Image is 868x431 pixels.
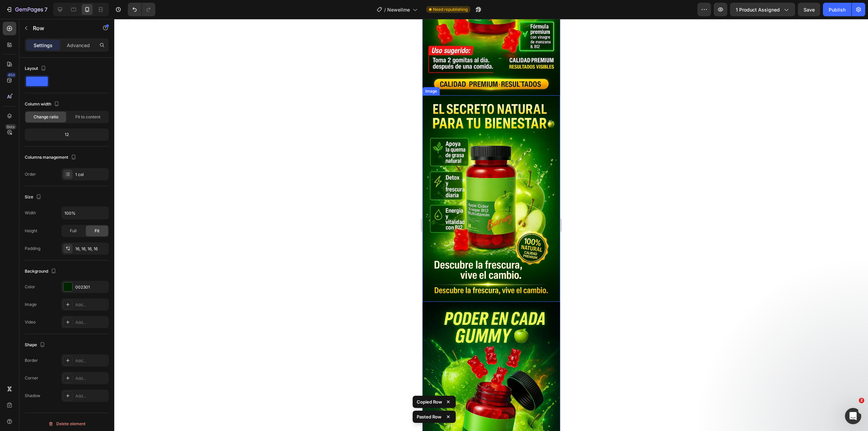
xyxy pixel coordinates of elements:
[730,3,795,16] button: 1 product assigned
[44,5,47,14] p: 7
[25,375,38,381] div: Corner
[433,6,468,13] span: Need republishing
[75,358,107,364] div: Add...
[25,319,36,325] div: Video
[25,284,35,290] div: Color
[75,375,107,381] div: Add...
[804,7,815,13] span: Save
[25,100,61,109] div: Column width
[387,6,410,13] span: Newellme
[62,207,108,219] input: Auto
[34,42,53,49] p: Settings
[75,114,100,120] span: Fit to content
[75,302,107,308] div: Add...
[417,413,441,420] p: Pasted Row
[25,340,46,350] div: Shape
[75,284,107,290] div: 002301
[25,171,36,177] div: Order
[75,172,107,178] div: 1 col
[25,357,38,364] div: Border
[25,210,36,216] div: Width
[25,301,37,308] div: Image
[25,228,37,234] div: Height
[6,72,16,78] div: 450
[3,3,51,16] button: 7
[70,228,77,234] span: Full
[25,193,43,202] div: Size
[859,398,864,403] span: 2
[75,246,107,252] div: 16, 16, 16, 16
[384,6,386,13] span: /
[823,3,851,16] button: Publish
[25,393,40,399] div: Shadow
[26,130,107,139] div: 12
[422,19,560,431] iframe: Design area
[75,393,107,399] div: Add...
[25,153,78,162] div: Columns management
[33,24,91,32] p: Row
[798,3,820,16] button: Save
[34,114,58,120] span: Change ratio
[736,6,780,13] span: 1 product assigned
[25,64,47,73] div: Layout
[25,418,109,429] button: Delete element
[95,228,99,234] span: Fit
[75,319,107,326] div: Add...
[48,420,85,428] div: Delete element
[25,246,40,252] div: Padding
[67,42,90,49] p: Advanced
[829,6,846,13] div: Publish
[417,398,442,405] p: Copied Row
[845,408,861,424] iframe: Intercom live chat
[5,124,16,130] div: Beta
[128,3,155,16] div: Undo/Redo
[25,267,58,276] div: Background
